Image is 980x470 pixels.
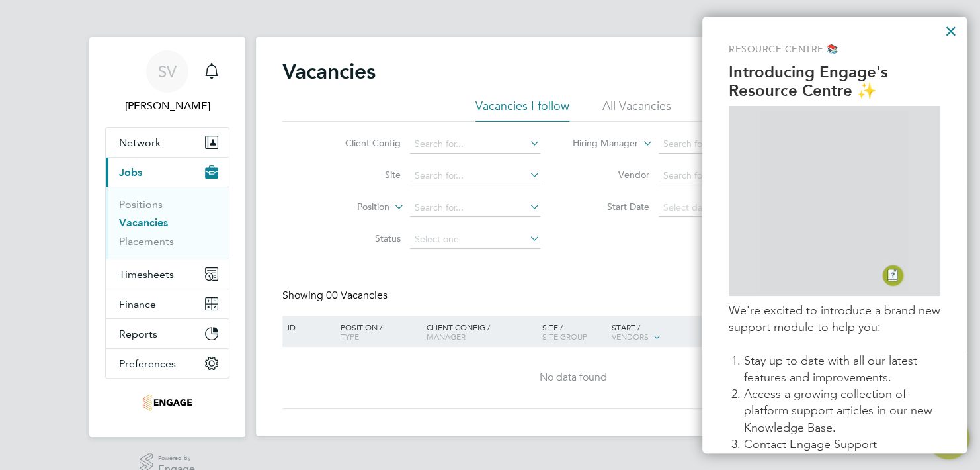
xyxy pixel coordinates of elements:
input: Select one [410,230,540,249]
span: Network [119,136,161,149]
img: GIF of Resource Centre being opened [760,111,909,291]
input: Search for... [410,199,540,217]
a: Go to account details [105,50,229,114]
input: Search for... [659,167,789,185]
span: Site Group [542,331,587,342]
button: Close [944,21,957,42]
span: Jobs [119,166,142,179]
label: Site [325,169,401,181]
span: Preferences [119,357,176,370]
li: Contact Engage Support [744,436,940,453]
span: Type [341,331,359,342]
div: Position / [331,316,423,348]
p: Introducing Engage's [729,63,940,82]
div: Client Config / [423,316,539,348]
div: Reqd [700,316,735,338]
li: Vacancies I follow [475,98,569,122]
li: Stay up to date with all our latest features and improvements. [744,353,940,386]
span: Select date [663,201,711,213]
li: All Vacancies [602,98,671,122]
input: Search for... [659,135,789,154]
p: Resource Centre 📚 [729,43,940,56]
label: Status [325,232,401,244]
span: Vendors [611,331,648,342]
span: Powered by [158,453,195,464]
h2: Vacancies [282,58,376,85]
div: Showing [282,289,390,303]
input: Search for... [410,135,540,154]
img: secureaccessltd-logo-retina.png [142,392,192,413]
span: Timesheets [119,268,174,281]
label: Start Date [573,201,649,212]
input: Search for... [410,167,540,185]
label: Client Config [325,137,401,149]
nav: Main navigation [89,37,245,437]
div: Start / [608,316,700,349]
div: Site / [539,316,608,348]
a: Vacancies [119,216,168,229]
span: 00 Vacancies [326,289,388,302]
a: Positions [119,198,163,211]
div: ID [284,316,331,338]
a: Placements [119,235,174,248]
span: Sean Van Sittert [105,98,229,114]
label: Hiring Manager [562,137,638,150]
label: Vendor [573,169,649,181]
a: Go to home page [105,392,229,413]
span: Finance [119,298,156,310]
p: Resource Centre ✨ [729,81,940,101]
div: No data found [284,371,862,385]
span: Manager [427,331,466,342]
span: Reports [119,328,157,340]
p: We're excited to introduce a brand new support module to help you: [729,303,940,336]
label: Position [313,201,389,214]
span: SV [158,63,177,80]
li: Access a growing collection of platform support articles in our new Knowledge Base. [744,386,940,436]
